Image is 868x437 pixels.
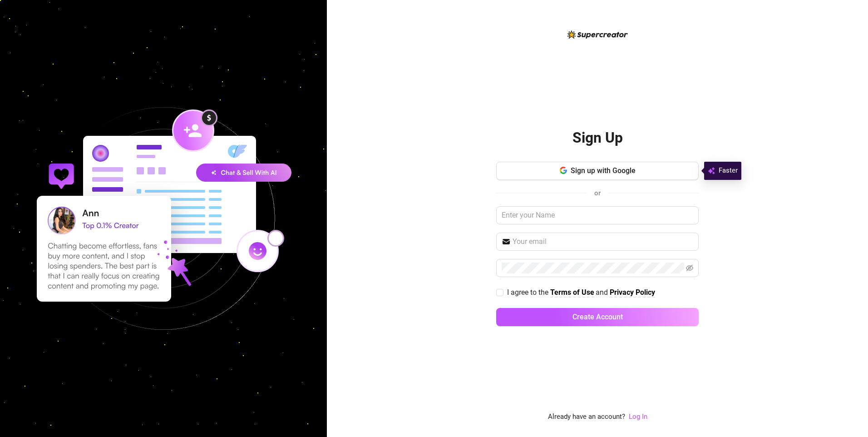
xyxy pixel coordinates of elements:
[6,61,321,376] img: signup-background-D0MIrEPF.svg
[550,288,594,297] strong: Terms of Use
[496,206,699,224] input: Enter your Name
[610,288,655,298] a: Privacy Policy
[596,288,610,297] span: and
[496,162,699,180] button: Sign up with Google
[548,412,625,422] span: Already have an account?
[629,412,647,421] a: Log In
[507,288,550,297] span: I agree to the
[629,412,647,422] a: Log In
[686,264,693,272] span: eye-invisible
[571,166,636,175] span: Sign up with Google
[513,236,693,247] input: Your email
[719,165,738,176] span: Faster
[550,288,594,298] a: Terms of Use
[610,288,655,297] strong: Privacy Policy
[572,313,623,321] span: Create Account
[708,165,715,176] img: svg%3e
[567,30,628,39] img: logo-BBDzfeDw.svg
[572,129,623,147] h2: Sign Up
[496,308,699,326] button: Create Account
[594,189,601,197] span: or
